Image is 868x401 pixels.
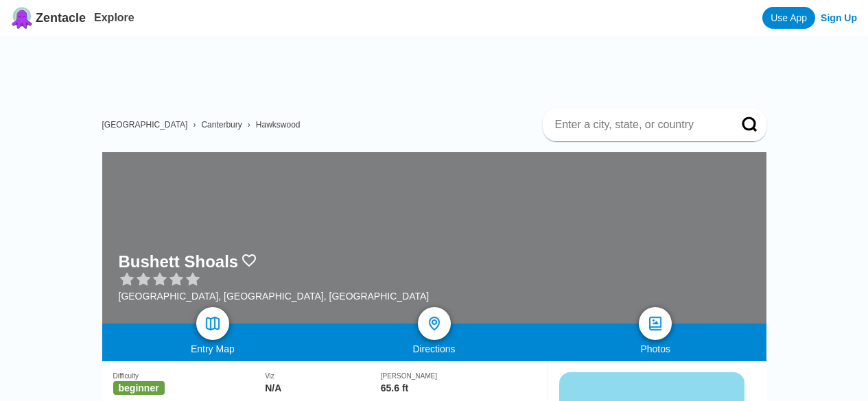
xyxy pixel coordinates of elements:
[113,372,266,380] div: Difficulty
[381,372,537,380] div: [PERSON_NAME]
[265,372,381,380] div: Viz
[256,120,301,130] a: Hawkswood
[193,120,196,130] span: ›
[639,307,672,340] a: photos
[248,120,250,130] span: ›
[201,120,242,130] a: Canterbury
[196,307,229,340] a: map
[113,36,766,97] iframe: Advertisement
[11,7,86,29] a: Zentacle logoZentacle
[323,343,545,354] div: Directions
[204,315,221,332] img: map
[102,120,188,130] a: [GEOGRAPHIC_DATA]
[113,381,165,395] span: beginner
[36,11,86,25] span: Zentacle
[762,7,815,29] a: Use App
[381,382,537,393] div: 65.6 ft
[102,343,324,354] div: Entry Map
[119,252,239,271] h1: Bushett Shoals
[647,315,664,332] img: photos
[11,7,33,29] img: Zentacle logo
[554,118,723,132] input: Enter a city, state, or country
[545,343,766,354] div: Photos
[265,382,381,393] div: N/A
[94,12,134,23] a: Explore
[119,291,430,302] div: [GEOGRAPHIC_DATA], [GEOGRAPHIC_DATA], [GEOGRAPHIC_DATA]
[821,12,857,23] a: Sign Up
[426,315,443,332] img: directions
